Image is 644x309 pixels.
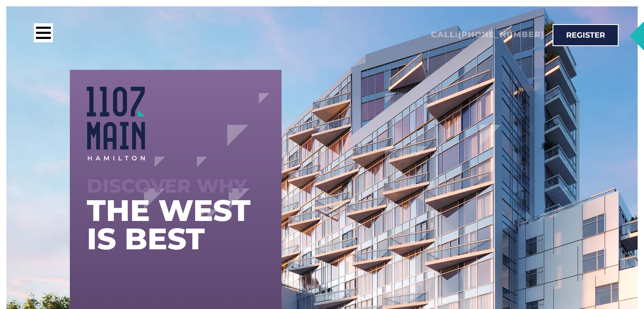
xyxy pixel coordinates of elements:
[87,177,265,195] div: Discover why
[431,30,544,40] h2: Call:
[458,30,544,39] a: [PHONE_NUMBER]
[566,31,605,39] span: Register
[553,24,619,46] a: Register
[87,196,265,253] h1: the west is best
